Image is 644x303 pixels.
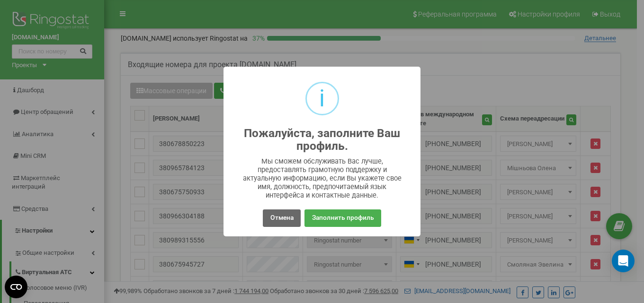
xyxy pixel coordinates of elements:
[5,276,27,298] button: Open CMP widget
[242,157,402,199] div: Мы сможем обслуживать Вас лучше, предоставлять грамотную поддержку и актуальную информацию, если ...
[263,209,300,227] button: Отмена
[319,83,325,114] div: i
[304,209,381,227] button: Заполнить профиль
[612,250,635,272] div: Open Intercom Messenger
[242,127,402,153] h2: Пожалуйста, заполните Ваш профиль.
